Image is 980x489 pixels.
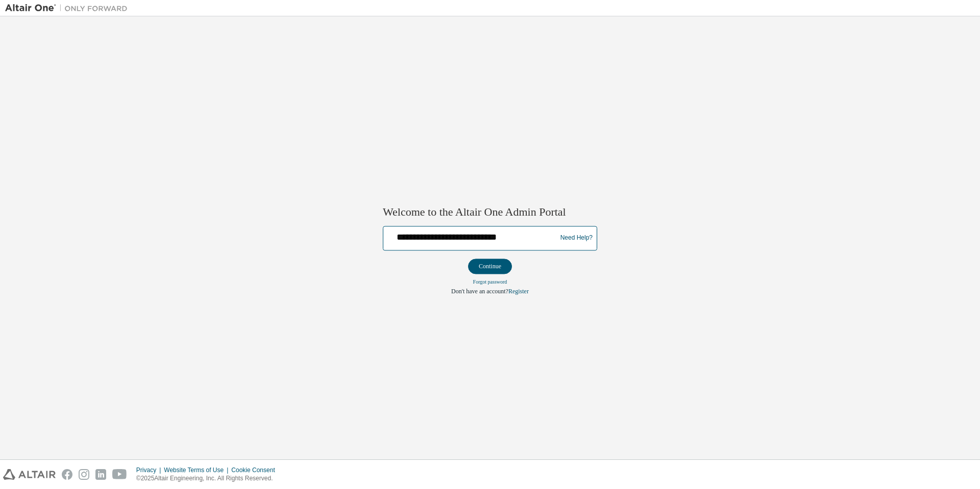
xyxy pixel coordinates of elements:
img: youtube.svg [112,469,127,480]
img: Altair One [5,3,133,13]
img: instagram.svg [79,469,89,480]
img: linkedin.svg [95,469,106,480]
div: Cookie Consent [231,466,281,474]
p: © 2025 Altair Engineering, Inc. All Rights Reserved. [136,474,281,483]
div: Privacy [136,466,164,474]
a: Register [508,288,529,295]
span: Don't have an account? [451,288,508,295]
div: Website Terms of Use [164,466,231,474]
h2: Welcome to the Altair One Admin Portal [383,205,597,220]
a: Forgot password [473,279,507,285]
img: facebook.svg [62,469,72,480]
button: Continue [468,259,512,274]
img: altair_logo.svg [3,469,56,480]
a: Need Help? [560,238,593,239]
